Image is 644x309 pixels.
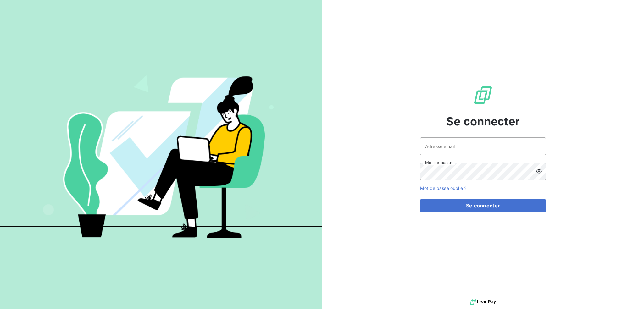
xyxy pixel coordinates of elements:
input: placeholder [420,137,546,155]
a: Mot de passe oublié ? [420,185,466,191]
button: Se connecter [420,199,546,212]
span: Se connecter [446,113,520,130]
img: Logo LeanPay [473,85,493,105]
img: logo [470,297,496,306]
